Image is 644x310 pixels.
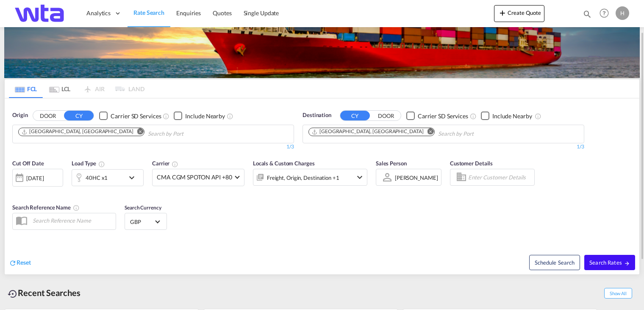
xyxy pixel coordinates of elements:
[376,160,407,167] span: Sales Person
[9,259,17,267] md-icon: icon-refresh
[529,255,580,270] button: Note: By default Schedule search will only considerorigin ports, destination ports and cut off da...
[213,9,231,17] span: Quotes
[394,171,439,184] md-select: Sales Person: Helen Downes
[98,161,105,168] md-icon: icon-information-outline
[129,215,162,228] md-select: Select Currency: £ GBPUnited Kingdom Pound
[583,9,592,22] div: icon-magnify
[303,111,331,120] span: Destination
[148,127,228,141] input: Chips input.
[616,6,629,20] div: H
[244,9,279,17] span: Single Update
[589,259,630,266] span: Search Rates
[26,174,44,182] div: [DATE]
[17,125,232,141] md-chips-wrap: Chips container. Use arrow keys to select chips.
[111,112,161,120] div: Carrier SD Services
[227,113,233,120] md-icon: Unchecked: Ignores neighbouring ports when fetching rates.Checked : Includes neighbouring ports w...
[12,204,80,211] span: Search Reference Name
[64,111,94,120] button: CY
[468,171,532,184] input: Enter Customer Details
[583,9,592,19] md-icon: icon-magnify
[492,112,532,120] div: Include Nearby
[28,214,116,227] input: Search Reference Name
[72,169,144,186] div: 40HC x1icon-chevron-down
[624,260,630,266] md-icon: icon-arrow-right
[406,111,468,120] md-checkbox: Checkbox No Ink
[72,160,105,167] span: Load Type
[73,204,80,211] md-icon: Your search will be saved by the below given name
[418,112,468,120] div: Carrier SD Services
[9,79,144,98] md-pagination-wrapper: Use the left and right arrow keys to navigate between tabs
[267,172,339,184] div: Freight Origin Destination Factory Stuffing
[8,289,18,299] md-icon: icon-backup-restore
[355,172,365,182] md-icon: icon-chevron-down
[9,79,43,98] md-tab-item: FCL
[152,160,178,167] span: Carrier
[494,5,544,22] button: icon-plus 400-fgCreate Quote
[604,288,632,299] span: Show All
[450,160,493,167] span: Customer Details
[17,259,31,266] span: Reset
[130,218,154,226] span: GBP
[597,6,611,20] span: Help
[131,128,144,137] button: Remove
[172,161,178,168] md-icon: The selected Trucker/Carrierwill be displayed in the rate results If the rates are from another f...
[99,111,161,120] md-checkbox: Checkbox No Ink
[174,111,225,120] md-checkbox: Checkbox No Ink
[86,9,111,17] span: Analytics
[12,186,19,197] md-datepicker: Select
[597,6,616,21] div: Help
[303,143,584,151] div: 1/3
[470,113,477,120] md-icon: Unchecked: Search for CY (Container Yard) services for all selected carriers.Checked : Search for...
[185,112,225,120] div: Include Nearby
[176,9,201,17] span: Enquiries
[371,111,401,121] button: DOOR
[253,160,315,167] span: Locals & Custom Charges
[535,113,541,120] md-icon: Unchecked: Ignores neighbouring ports when fetching rates.Checked : Includes neighbouring ports w...
[33,111,63,121] button: DOOR
[133,9,164,16] span: Rate Search
[125,204,161,211] span: Search Currency
[5,98,639,274] div: OriginDOOR CY Checkbox No InkUnchecked: Search for CY (Container Yard) services for all selected ...
[311,128,423,135] div: Jebel Ali, AEJEA
[12,169,63,187] div: [DATE]
[340,111,370,120] button: CY
[4,283,84,302] div: Recent Searches
[395,174,438,181] div: [PERSON_NAME]
[21,128,133,135] div: London Gateway Port, GBLGP
[422,128,434,137] button: Remove
[481,111,532,120] md-checkbox: Checkbox No Ink
[86,172,108,184] div: 40HC x1
[12,111,28,120] span: Origin
[253,169,367,186] div: Freight Origin Destination Factory Stuffingicon-chevron-down
[43,79,77,98] md-tab-item: LCL
[163,113,169,120] md-icon: Unchecked: Search for CY (Container Yard) services for all selected carriers.Checked : Search for...
[438,127,519,141] input: Chips input.
[127,173,141,183] md-icon: icon-chevron-down
[311,128,425,135] div: Press delete to remove this chip.
[13,4,70,23] img: bf843820205c11f09835497521dffd49.png
[584,255,635,270] button: Search Ratesicon-arrow-right
[9,258,31,268] div: icon-refreshReset
[157,173,232,182] span: CMA CGM SPOTON API +80
[307,125,522,141] md-chips-wrap: Chips container. Use arrow keys to select chips.
[12,143,294,151] div: 1/3
[21,128,135,135] div: Press delete to remove this chip.
[12,160,44,167] span: Cut Off Date
[497,8,508,18] md-icon: icon-plus 400-fg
